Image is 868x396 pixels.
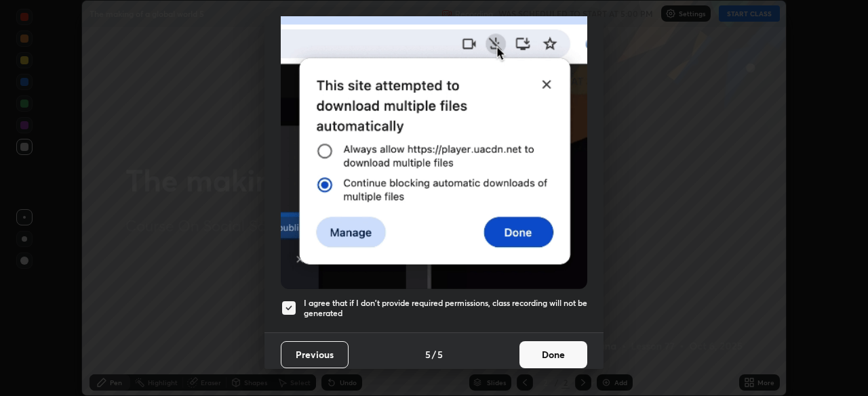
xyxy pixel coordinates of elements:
button: Previous [281,341,349,368]
h4: 5 [437,347,443,361]
h4: / [432,347,436,361]
button: Done [519,341,587,368]
h4: 5 [425,347,431,361]
h5: I agree that if I don't provide required permissions, class recording will not be generated [304,298,587,319]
